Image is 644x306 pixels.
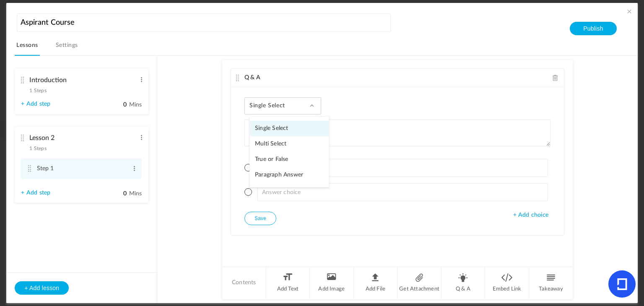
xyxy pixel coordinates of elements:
[129,102,142,108] span: Mins
[266,267,310,298] li: Add Text
[354,267,398,298] li: Add File
[257,183,548,201] input: Answer choice
[54,40,80,56] a: Settings
[250,152,329,167] a: True or False
[222,267,266,298] li: Contents
[29,88,46,93] span: 1 Steps
[441,267,486,298] li: Q & A
[570,22,616,35] button: Publish
[106,190,127,198] input: Mins
[21,189,50,197] a: + Add step
[106,101,127,109] input: Mins
[513,212,548,219] span: + Add choice
[529,267,573,298] li: Takeaway
[250,121,329,136] a: Single Select
[244,75,260,80] span: Q & A
[15,40,39,56] a: Lessons
[21,101,50,108] a: + Add step
[257,159,548,177] input: Answer choice
[397,267,441,298] li: Get Attachment
[244,212,276,225] button: Save
[129,191,142,197] span: Mins
[29,146,46,151] span: 1 Steps
[310,267,354,298] li: Add Image
[485,267,529,298] li: Embed Link
[249,102,291,109] span: Single Select
[250,136,329,152] a: Multi Select
[250,167,329,183] a: Paragraph Answer
[15,281,69,295] button: + Add lesson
